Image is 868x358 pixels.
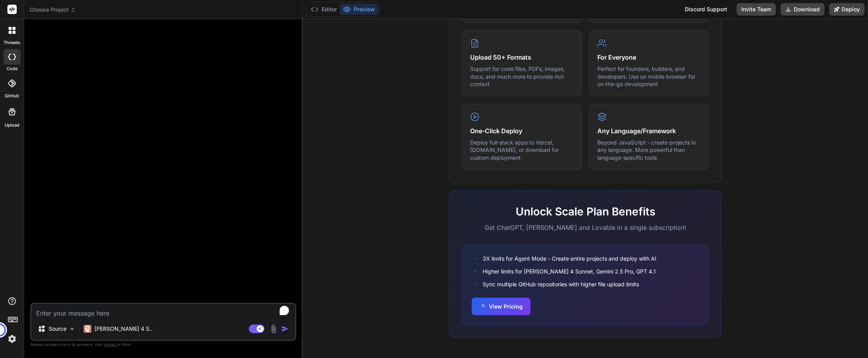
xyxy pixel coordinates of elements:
button: Deploy [829,3,864,16]
p: Source [49,325,66,333]
img: Claude 4 Sonnet [84,325,91,333]
h4: For Everyone [597,53,700,62]
span: 3X limits for Agent Mode - Create entire projects and deploy with AI [483,254,656,263]
label: code [7,65,17,72]
span: Choose Project [30,6,76,14]
span: Sync multiple GitHub repositories with higher file upload limits [483,280,639,288]
button: Invite Team [737,3,776,16]
label: GitHub [5,93,19,99]
h4: Any Language/Framework [597,126,700,136]
textarea: To enrich screen reader interactions, please activate Accessibility in Grammarly extension settings [31,304,295,318]
p: Perfect for founders, builders, and developers. Use on mobile browser for on-the-go development [597,65,700,88]
img: settings [5,332,19,346]
img: icon [281,325,289,333]
p: Support for code files, PDFs, images, docs, and much more to provide rich context [470,65,573,88]
label: threads [3,39,20,46]
p: Beyond JavaScript - create projects in any language. More powerful than language-specific tools [597,139,700,162]
div: Discord Support [680,3,732,16]
button: Download [780,3,824,16]
span: Higher limits for [PERSON_NAME] 4 Sonnet, Gemini 2.5 Pro, GPT 4.1 [483,267,656,275]
label: Upload [5,122,19,129]
button: Editor [308,4,340,15]
span: privacy [104,342,118,347]
h4: Upload 50+ Formats [470,53,573,62]
p: Get ChatGPT, [PERSON_NAME] and Lovable in a single subscription! [462,223,709,232]
h2: Unlock Scale Plan Benefits [462,203,709,220]
p: Deploy full-stack apps to Vercel, [DOMAIN_NAME], or download for custom deployment [470,139,573,162]
p: Always double-check its answers. Your in Bind [30,341,296,348]
button: Preview [340,4,378,15]
p: [PERSON_NAME] 4 S.. [94,325,152,333]
button: View Pricing [472,298,530,315]
h4: One-Click Deploy [470,126,573,136]
img: Pick Models [69,326,75,332]
img: attachment [269,324,278,333]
